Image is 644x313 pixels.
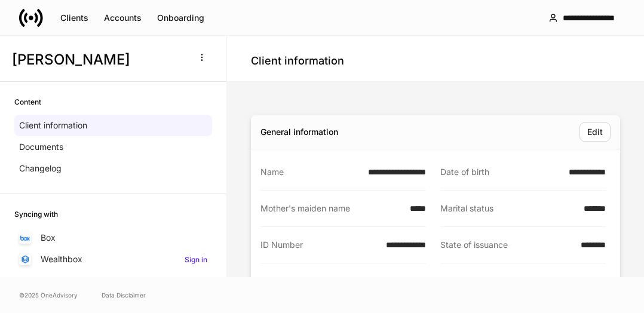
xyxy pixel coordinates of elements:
[157,14,204,22] div: Onboarding
[20,235,30,241] img: oYqM9ojoZLfzCHUefNbBcWHcyDPbQKagtYciMC8pFl3iZXy3dU33Uwy+706y+0q2uJ1ghNQf2OIHrSh50tUd9HaB5oMc62p0G...
[12,50,185,69] h3: [PERSON_NAME]
[19,162,62,174] p: Changelog
[440,275,562,287] div: Expiration date
[260,126,338,138] div: General information
[14,96,41,108] h6: Content
[440,166,562,178] div: Date of birth
[260,239,379,251] div: ID Number
[41,232,56,244] p: Box
[440,202,576,214] div: Marital status
[19,290,78,300] span: © 2025 OneAdvisory
[19,119,87,131] p: Client information
[260,166,361,178] div: Name
[14,227,212,248] a: Box
[14,208,58,220] h6: Syncing with
[260,275,382,287] div: Issue date
[14,248,212,270] a: WealthboxSign in
[14,158,212,179] a: Changelog
[587,128,603,136] div: Edit
[60,14,88,22] div: Clients
[19,141,63,153] p: Documents
[14,115,212,136] a: Client information
[104,14,142,22] div: Accounts
[251,54,344,68] h4: Client information
[14,136,212,158] a: Documents
[440,239,574,251] div: State of issuance
[102,290,146,300] a: Data Disclaimer
[260,202,403,214] div: Mother's maiden name
[53,8,96,27] button: Clients
[149,8,212,27] button: Onboarding
[185,254,207,265] h6: Sign in
[41,253,82,265] p: Wealthbox
[579,122,611,142] button: Edit
[96,8,149,27] button: Accounts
